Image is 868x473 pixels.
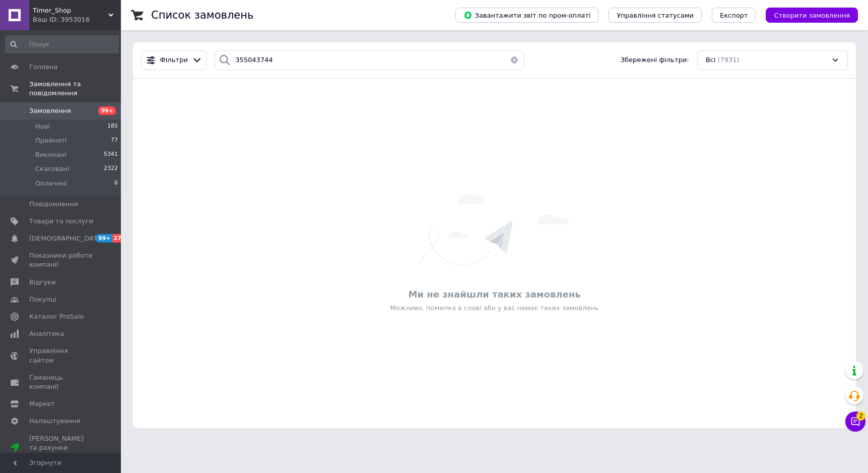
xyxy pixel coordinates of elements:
img: Нічого не знайдено [419,194,570,265]
span: Прийняті [35,136,66,145]
span: Оплачені [35,179,67,188]
div: Ми не знайшли таких замовлень [138,288,851,301]
div: Можливо, помилка в слові або у вас немає таких замовлень [138,304,851,313]
span: 185 [107,122,118,131]
button: Чат з покупцем2 [845,411,865,432]
span: [DEMOGRAPHIC_DATA] [29,234,104,243]
span: Експорт [720,12,748,19]
button: Створити замовлення [766,8,858,23]
span: 99+ [98,106,116,115]
span: Timer_Shop [33,6,108,15]
span: Замовлення [29,106,71,115]
div: Prom мікс 6 000 [29,452,93,461]
span: Нові [35,122,50,131]
span: Маркет [29,399,55,408]
div: Ваш ID: 3953016 [33,15,121,24]
span: Головна [29,63,57,72]
span: Покупці [29,295,56,304]
span: Всі [706,55,716,65]
input: Пошук за номером замовлення, ПІБ покупця, номером телефону, Email, номером накладної [215,50,524,70]
a: Створити замовлення [756,11,858,19]
button: Очистить [504,50,524,70]
span: Каталог ProSale [29,312,84,321]
span: 2322 [104,164,118,173]
span: Управління сайтом [29,346,93,365]
input: Пошук [5,35,119,53]
button: Завантажити звіт по пром-оплаті [455,8,598,23]
span: Скасовані [35,164,70,173]
span: Управління статусами [617,12,694,19]
h1: Список замовлень [151,9,253,21]
span: Повідомлення [29,200,78,209]
span: Гаманець компанії [29,373,93,391]
span: Завантажити звіт по пром-оплаті [463,11,590,20]
span: 6 [114,179,118,188]
span: [PERSON_NAME] та рахунки [29,434,93,462]
span: 27 [112,234,124,243]
button: Експорт [712,8,756,23]
span: 99+ [96,234,112,243]
span: Відгуки [29,278,55,287]
span: Виконані [35,150,66,159]
button: Управління статусами [609,8,702,23]
span: Фільтри [160,55,188,65]
span: Аналітика [29,329,64,338]
span: Збережені фільтри: [621,55,689,65]
span: (7931) [717,56,739,64]
span: Створити замовлення [774,12,850,19]
span: Замовлення та повідомлення [29,80,121,98]
span: Налаштування [29,417,81,426]
span: 2 [856,411,865,421]
span: 5341 [104,150,118,159]
span: Показники роботи компанії [29,251,93,269]
span: Товари та послуги [29,217,93,226]
span: 77 [111,136,118,145]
